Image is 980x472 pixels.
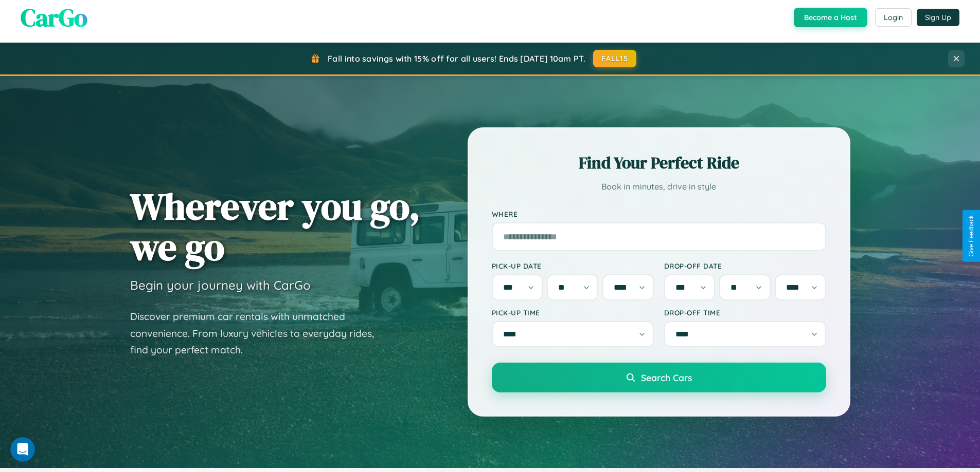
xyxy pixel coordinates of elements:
label: Pick-up Date [492,261,654,270]
button: Become a Host [794,8,867,27]
p: Discover premium car rentals with unmatched convenience. From luxury vehicles to everyday rides, ... [130,308,387,358]
iframe: Intercom live chat [10,437,35,462]
h1: Wherever you go, we go [130,186,420,267]
span: Search Cars [641,372,692,383]
h2: Find Your Perfect Ride [492,152,826,174]
p: Book in minutes, drive in style [492,179,826,194]
button: Search Cars [492,363,826,392]
div: Give Feedback [968,215,975,257]
label: Drop-off Time [664,308,826,317]
label: Pick-up Time [492,308,654,317]
span: CarGo [21,1,87,34]
button: Login [875,8,912,27]
h3: Begin your journey with CarGo [130,277,311,293]
label: Where [492,210,826,218]
button: FALL15 [593,50,636,67]
button: Sign Up [917,9,959,26]
span: Fall into savings with 15% off for all users! Ends [DATE] 10am PT. [328,53,585,64]
label: Drop-off Date [664,261,826,270]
